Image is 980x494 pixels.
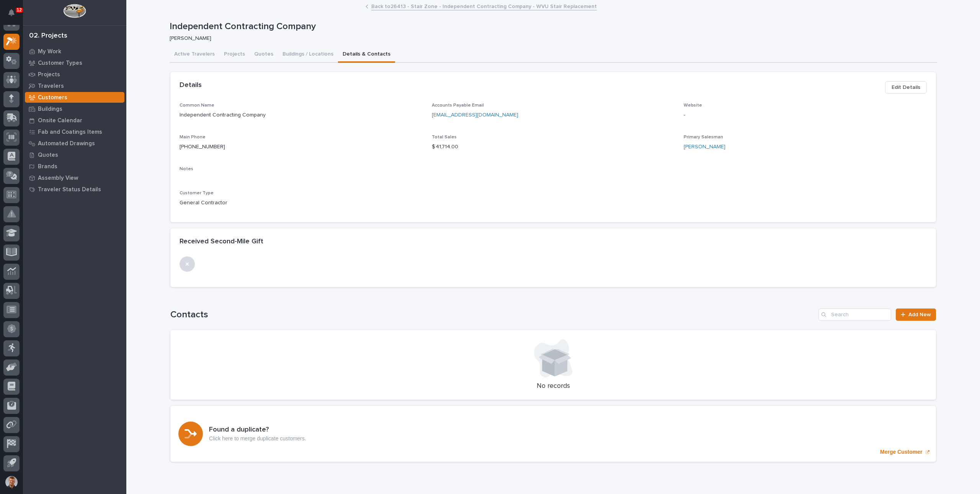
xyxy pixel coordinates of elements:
p: Customer Types [38,60,82,67]
a: Customer Types [23,57,126,69]
p: Independent Contracting Company [170,21,934,32]
h2: Details [180,81,202,90]
div: Notifications12 [10,9,20,21]
a: Merge Customer [170,406,936,462]
a: [PERSON_NAME] [684,143,725,151]
button: users-avatar [3,474,20,490]
a: Projects [23,69,126,80]
p: $ 41,714.00 [432,143,675,151]
p: Projects [38,71,60,78]
a: Brands [23,161,126,172]
span: Customer Type [180,191,214,195]
span: Total Sales [432,135,457,140]
a: [EMAIL_ADDRESS][DOMAIN_NAME] [432,112,518,118]
p: Click here to merge duplicate customers. [209,435,306,442]
a: Travelers [23,80,126,92]
span: Common Name [180,103,214,108]
button: Buildings / Locations [278,47,338,63]
button: Active Travelers [170,47,219,63]
p: Customers [38,94,67,101]
span: Add New [908,312,931,317]
p: Fab and Coatings Items [38,129,102,136]
a: Customers [23,92,126,103]
a: Back to26413 - Stair Zone - Independent Contracting Company - WVU Stair Replacement [371,2,597,10]
a: Buildings [23,103,126,115]
p: Quotes [38,152,58,159]
a: [PHONE_NUMBER] [180,144,225,149]
a: Automated Drawings [23,138,126,149]
p: Buildings [38,106,62,113]
p: Traveler Status Details [38,186,101,193]
span: Primary Salesman [684,135,723,140]
input: Search [818,309,891,321]
a: Traveler Status Details [23,184,126,195]
p: No records [180,382,927,391]
button: Edit Details [885,81,927,94]
span: Accounts Payable Email [432,103,484,108]
h2: Received Second-Mile Gift [180,238,263,246]
h3: Found a duplicate? [209,426,306,434]
button: Quotes [250,47,278,63]
span: Edit Details [892,83,920,92]
p: Merge Customer [880,449,922,455]
p: Travelers [38,83,64,90]
p: Onsite Calendar [38,117,82,124]
a: My Work [23,46,126,57]
img: Workspace Logo [63,4,86,18]
button: Notifications [3,5,20,21]
p: Assembly View [38,175,78,182]
p: Independent Contracting Company [180,111,423,119]
p: 12 [17,7,22,13]
p: Automated Drawings [38,140,95,147]
a: Assembly View [23,172,126,184]
p: General Contractor [180,199,423,207]
span: Website [684,103,702,108]
p: Brands [38,163,57,170]
a: Add New [896,309,936,321]
a: Fab and Coatings Items [23,126,126,138]
p: - [684,111,927,119]
p: [PERSON_NAME] [170,35,931,42]
h1: Contacts [170,309,815,320]
p: My Work [38,48,61,55]
button: Details & Contacts [338,47,395,63]
a: Quotes [23,149,126,161]
div: 02. Projects [29,32,67,40]
a: Onsite Calendar [23,115,126,126]
button: Projects [219,47,250,63]
span: Notes [180,167,193,171]
span: Main Phone [180,135,206,140]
